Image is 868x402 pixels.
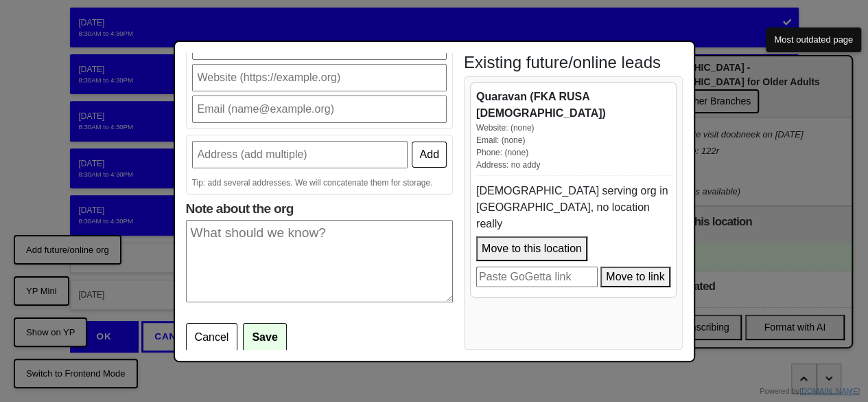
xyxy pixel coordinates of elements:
button: Move to link [600,267,670,287]
input: Website (https://example.org) [192,64,447,91]
input: Address (add multiple) [192,141,408,168]
button: Add [412,142,446,168]
button: Cancel [186,323,238,352]
button: Most outdated page [766,27,861,52]
label: Note about the org [186,201,453,306]
input: Paste GoGetta link [476,267,598,287]
button: Save [243,323,286,352]
h4: Existing future/online leads [464,53,661,73]
div: Website: (none) Email: (none) Phone: (none) Address: no addy [476,122,670,171]
div: Tip: add several addresses. We will concatenate them for storage. [192,177,447,189]
div: [DEMOGRAPHIC_DATA] serving org in [GEOGRAPHIC_DATA], no location really [476,183,670,232]
div: Quaravan (FKA RUSA [DEMOGRAPHIC_DATA]) [476,89,670,122]
textarea: Note about the org [186,220,453,302]
button: Move to this location [476,236,587,261]
input: Email (name@example.org) [192,96,447,123]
